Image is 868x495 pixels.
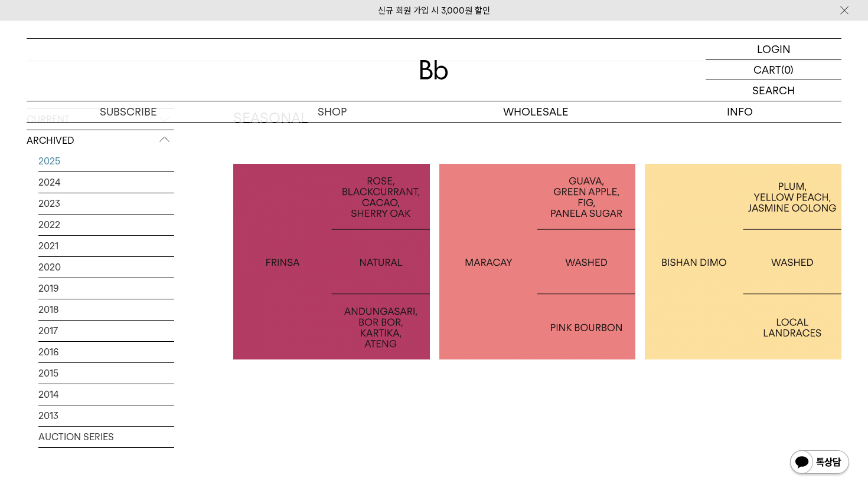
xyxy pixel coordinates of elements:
[38,363,174,384] a: 2015
[38,193,174,214] a: 2023
[757,39,791,59] p: LOGIN
[38,257,174,278] a: 2020
[645,164,841,360] a: 에티오피아 비샨 디모ETHIOPIA BISHAN DIMO
[439,164,636,360] a: 콜롬비아 마라카이COLOMBIA MARACAY
[434,101,638,122] p: WHOLESALE
[38,427,174,447] a: AUCTION SERIES
[752,80,795,101] p: SEARCH
[420,60,448,80] img: 로고
[38,342,174,362] a: 2016
[233,164,430,360] a: 인도네시아 프린자 내추럴INDONESIA FRINSA NATURAL
[706,60,841,80] a: CART (0)
[789,449,850,477] img: 카카오톡 채널 1:1 채팅 버튼
[378,5,490,16] a: 신규 회원 가입 시 3,000원 할인
[27,130,174,151] p: ARCHIVED
[38,214,174,235] a: 2022
[38,151,174,171] a: 2025
[38,236,174,256] a: 2021
[27,101,230,122] a: SUBSCRIBE
[38,405,174,426] a: 2013
[38,172,174,193] a: 2024
[638,101,841,122] p: INFO
[38,278,174,299] a: 2019
[706,39,841,60] a: LOGIN
[230,101,434,122] a: SHOP
[38,384,174,405] a: 2014
[38,299,174,320] a: 2018
[38,321,174,341] a: 2017
[753,60,781,80] p: CART
[781,60,794,80] p: (0)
